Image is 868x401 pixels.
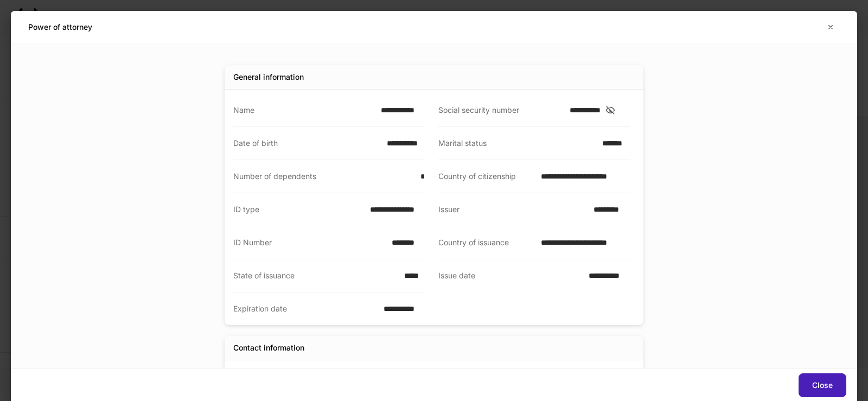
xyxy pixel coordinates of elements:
div: General information [233,72,304,82]
div: Issue date [438,270,582,282]
div: Date of birth [233,138,380,149]
div: Close [812,381,833,389]
div: Number of dependents [233,171,414,182]
div: Contact information [233,342,304,353]
div: Marital status [438,138,596,149]
div: Expiration date [233,303,377,314]
button: Close [799,373,846,397]
div: Issuer [438,204,587,215]
div: ID type [233,204,363,215]
div: Country of issuance [438,237,534,248]
div: Name [233,105,374,116]
h5: Power of attorney [28,22,92,33]
div: Social security number [438,105,563,116]
div: Country of citizenship [438,171,534,182]
div: State of issuance [233,270,398,281]
div: ID Number [233,237,385,248]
